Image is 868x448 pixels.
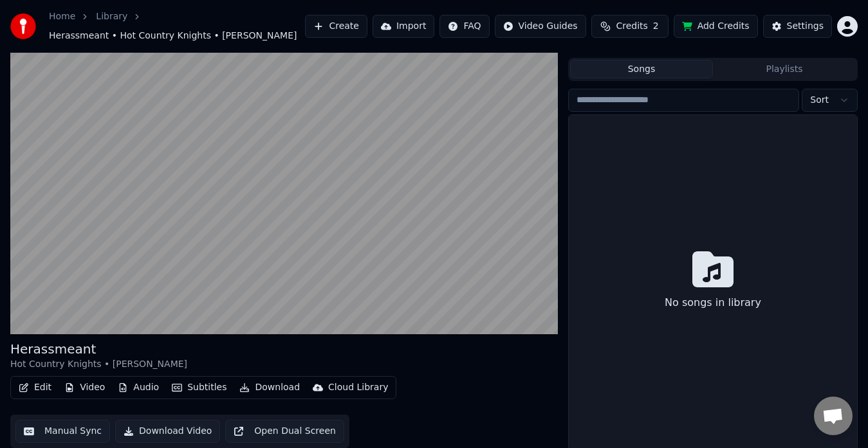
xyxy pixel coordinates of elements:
button: Audio [113,379,164,397]
div: Settings [787,20,824,33]
span: Sort [810,94,829,107]
button: Songs [570,60,713,78]
nav: breadcrumb [49,10,305,42]
button: FAQ [439,15,489,38]
img: youka [10,13,36,39]
button: Edit [14,379,57,397]
a: Library [96,10,127,23]
span: Credits [616,20,647,33]
button: Add Credits [674,15,758,38]
button: Video [59,379,110,397]
button: Subtitles [167,379,232,397]
a: Home [49,10,75,23]
button: Credits2 [591,15,669,38]
div: Herassmeant [10,340,187,358]
a: Open chat [814,397,853,435]
button: Settings [763,15,832,38]
button: Download [234,379,305,397]
button: Video Guides [495,15,586,38]
button: Create [305,15,367,38]
button: Import [373,15,434,38]
button: Manual Sync [15,420,110,443]
div: Hot Country Knights • [PERSON_NAME] [10,358,187,371]
span: 2 [653,20,659,33]
div: No songs in library [660,290,766,316]
div: Cloud Library [328,381,388,394]
span: Herassmeant • Hot Country Knights • [PERSON_NAME] [49,30,297,42]
button: Open Dual Screen [225,420,344,443]
button: Playlists [713,60,856,78]
button: Download Video [115,420,220,443]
